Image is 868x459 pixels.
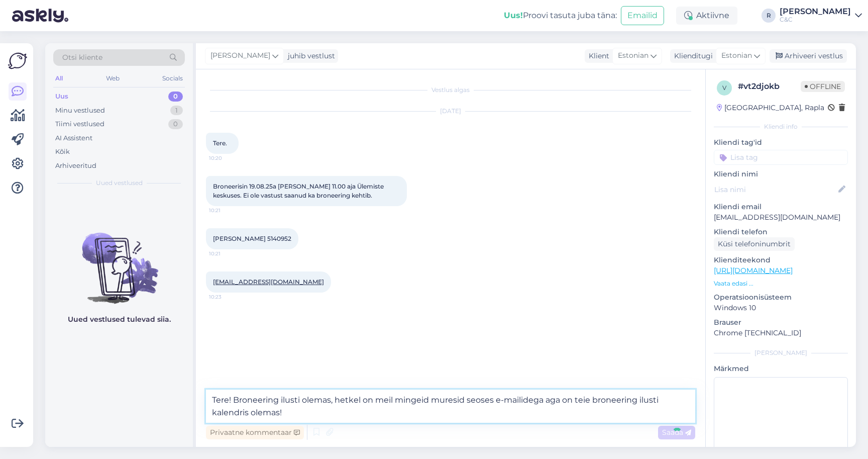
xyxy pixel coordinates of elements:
div: R [762,9,776,23]
div: Klient [585,51,609,61]
span: 10:20 [209,154,247,162]
div: Arhiveeri vestlus [770,49,847,63]
p: Brauser [714,317,848,328]
input: Lisa tag [714,150,848,165]
div: Tiimi vestlused [55,119,104,129]
div: Klienditugi [670,51,713,61]
span: Offline [801,81,845,92]
span: Estonian [618,50,648,61]
p: Kliendi telefon [714,227,848,237]
span: v [722,84,726,91]
span: 10:23 [209,293,247,301]
p: Uued vestlused tulevad siia. [68,314,171,325]
span: Uued vestlused [96,178,143,188]
a: [EMAIL_ADDRESS][DOMAIN_NAME] [213,278,324,286]
span: [PERSON_NAME] [210,50,270,61]
div: Web [104,72,122,85]
div: Socials [160,72,185,85]
div: Uus [55,91,68,102]
p: Operatsioonisüsteem [714,292,848,303]
div: [PERSON_NAME] [780,8,851,16]
div: [GEOGRAPHIC_DATA], Rapla [717,103,824,113]
span: [PERSON_NAME] 5140952 [213,235,291,242]
p: Kliendi tag'id [714,137,848,148]
div: [PERSON_NAME] [714,348,848,357]
div: Arhiveeritud [55,161,96,171]
div: C&C [780,16,851,24]
div: All [53,72,65,85]
p: Chrome [TECHNICAL_ID] [714,328,848,338]
p: Windows 10 [714,303,848,313]
a: [PERSON_NAME]C&C [780,8,862,24]
b: Uus! [504,11,523,20]
div: # vt2djokb [738,80,801,93]
p: Märkmed [714,363,848,374]
div: Aktiivne [676,7,737,25]
div: 0 [168,91,183,102]
span: Tere. [213,139,227,147]
div: AI Assistent [55,133,92,143]
span: 10:21 [209,250,247,257]
div: 1 [170,106,183,116]
div: juhib vestlust [284,51,335,61]
div: Vestlus algas [206,85,695,95]
p: Klienditeekond [714,255,848,265]
span: Broneerisin 19.08.25a [PERSON_NAME] 11.00 aja Ülemiste keskuses. Ei ole vastust saanud ka broneer... [213,182,385,199]
div: Kõik [55,147,70,157]
span: 10:21 [209,207,247,214]
div: 0 [168,119,183,129]
p: [EMAIL_ADDRESS][DOMAIN_NAME] [714,212,848,223]
input: Lisa nimi [714,184,836,195]
div: Kliendi info [714,122,848,131]
div: [DATE] [206,107,695,116]
p: Kliendi nimi [714,169,848,179]
div: Minu vestlused [55,106,105,116]
p: Kliendi email [714,202,848,212]
span: Otsi kliente [62,52,102,63]
div: Proovi tasuta juba täna: [504,10,617,22]
button: Emailid [621,6,664,25]
img: No chats [45,215,193,305]
p: Vaata edasi ... [714,279,848,288]
div: Küsi telefoninumbrit [714,237,795,251]
span: Estonian [721,50,752,61]
img: Askly Logo [8,51,27,70]
a: [URL][DOMAIN_NAME] [714,266,793,275]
